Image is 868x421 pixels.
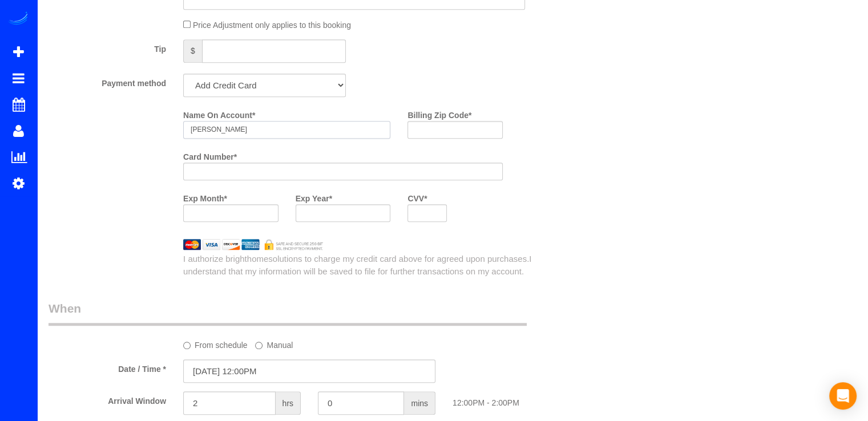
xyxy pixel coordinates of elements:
img: credit cards [175,239,332,250]
input: From schedule [183,342,191,349]
label: Card Number [183,147,237,163]
img: Automaid Logo [7,11,30,27]
label: From schedule [183,335,248,351]
span: $ [183,39,202,63]
span: hrs [276,391,301,415]
label: Tip [40,39,175,55]
label: Exp Month [183,189,227,204]
span: I understand that my information will be saved to file for further transactions on my account. [183,254,531,276]
label: Manual [255,335,293,351]
input: MM/DD/YYYY HH:MM [183,359,435,383]
span: mins [404,391,435,415]
label: Date / Time * [40,359,175,375]
label: Exp Year [296,189,332,204]
input: Manual [255,342,263,349]
div: 12:00PM - 2:00PM [444,391,579,408]
div: I authorize brighthomesolutions to charge my credit card above for agreed upon purchases. [175,253,579,277]
label: Arrival Window [40,391,175,407]
label: Billing Zip Code [407,106,471,121]
span: Price Adjustment only applies to this booking [193,21,351,30]
label: Name On Account [183,106,255,121]
legend: When [49,300,527,326]
label: CVV [407,189,427,204]
div: Open Intercom Messenger [829,382,857,410]
label: Payment method [40,74,175,89]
